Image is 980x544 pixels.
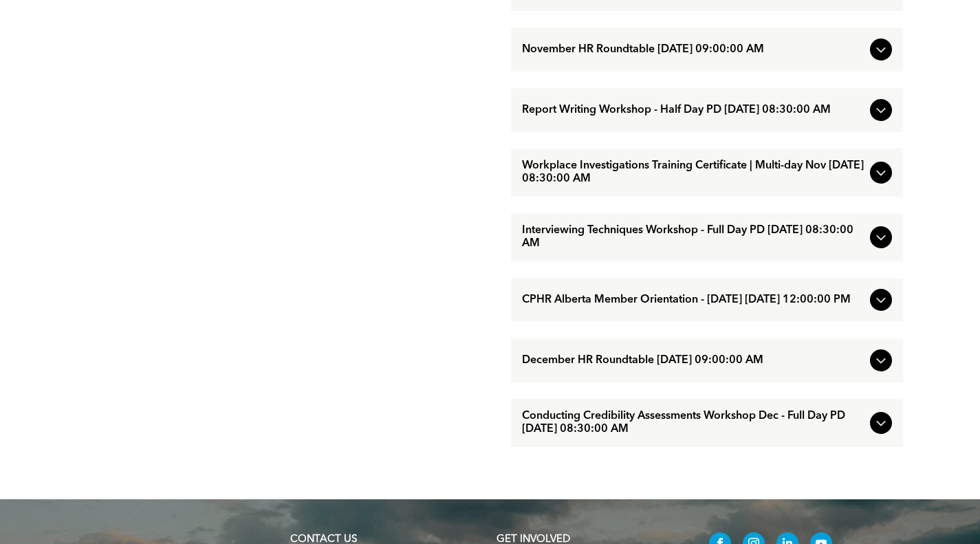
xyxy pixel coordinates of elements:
span: Workplace Investigations Training Certificate | Multi-day Nov [DATE] 08:30:00 AM [522,160,864,186]
span: December HR Roundtable [DATE] 09:00:00 AM [522,354,864,367]
span: Conducting Credibility Assessments Workshop Dec - Full Day PD [DATE] 08:30:00 AM [522,410,864,436]
span: Report Writing Workshop - Half Day PD [DATE] 08:30:00 AM [522,104,864,117]
span: Interviewing Techniques Workshop - Full Day PD [DATE] 08:30:00 AM [522,224,864,250]
span: CPHR Alberta Member Orientation - [DATE] [DATE] 12:00:00 PM [522,294,864,307]
span: November HR Roundtable [DATE] 09:00:00 AM [522,43,864,56]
